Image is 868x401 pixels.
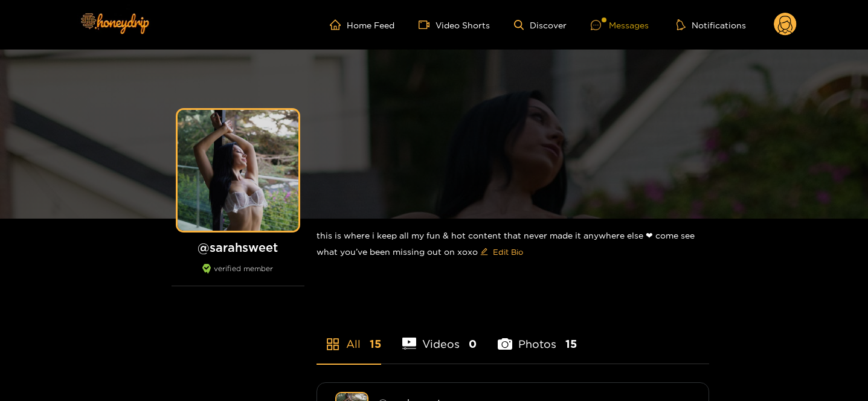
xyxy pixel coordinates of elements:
span: 0 [469,336,477,351]
div: Messages [591,18,649,32]
span: video-camera [419,19,436,30]
a: Discover [514,20,567,30]
li: All [317,309,381,364]
span: home [330,19,347,30]
a: Home Feed [330,19,394,30]
li: Photos [498,309,577,364]
button: Notifications [673,19,750,31]
span: 15 [370,336,381,351]
li: Videos [402,309,477,364]
a: Video Shorts [419,19,490,30]
div: verified member [172,264,304,286]
span: Edit Bio [493,246,523,258]
h1: @ sarahsweet [172,240,304,255]
span: 15 [565,336,577,351]
button: editEdit Bio [478,242,526,261]
span: edit [480,248,488,257]
span: appstore [326,337,340,351]
div: this is where i keep all my fun & hot content that never made it anywhere else ❤︎︎ come see what ... [317,219,709,271]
